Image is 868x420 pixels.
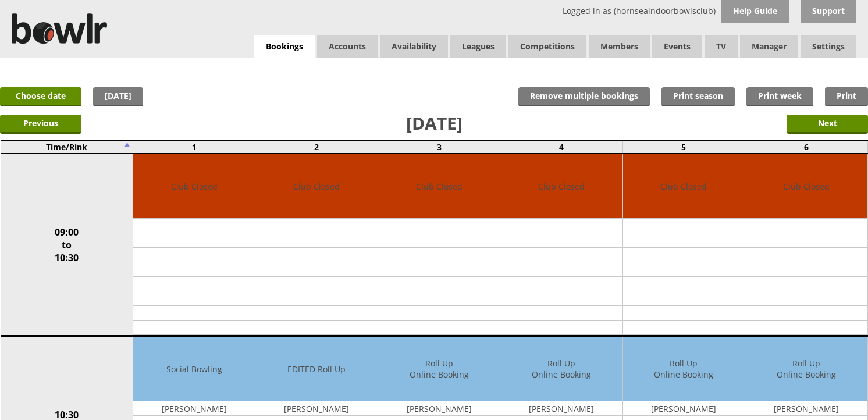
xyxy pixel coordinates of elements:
[508,35,586,58] a: Competitions
[378,140,500,154] td: 3
[500,337,622,401] td: Roll Up Online Booking
[133,140,255,154] td: 1
[317,35,378,58] span: Accounts
[745,401,867,416] td: [PERSON_NAME]
[378,154,500,219] td: Club Closed
[500,401,622,416] td: [PERSON_NAME]
[623,401,745,416] td: [PERSON_NAME]
[500,154,622,219] td: Club Closed
[255,401,377,416] td: [PERSON_NAME]
[787,115,868,134] input: Next
[623,154,745,219] td: Club Closed
[652,35,702,58] a: Events
[622,140,745,154] td: 5
[380,35,448,58] a: Availability
[133,154,255,219] td: Club Closed
[745,337,867,401] td: Roll Up Online Booking
[661,87,735,106] a: Print season
[801,35,856,58] span: Settings
[133,401,255,416] td: [PERSON_NAME]
[705,35,738,58] span: TV
[378,337,500,401] td: Roll Up Online Booking
[1,140,133,154] td: Time/Rink
[825,87,868,106] a: Print
[518,87,650,106] input: Remove multiple bookings
[745,154,867,219] td: Club Closed
[740,35,798,58] span: Manager
[255,140,378,154] td: 2
[1,154,133,336] td: 09:00 to 10:30
[589,35,650,58] span: Members
[745,140,867,154] td: 6
[93,87,143,106] a: [DATE]
[378,401,500,416] td: [PERSON_NAME]
[500,140,622,154] td: 4
[623,337,745,401] td: Roll Up Online Booking
[255,154,377,219] td: Club Closed
[255,337,377,401] td: EDITED Roll Up
[450,35,506,58] a: Leagues
[133,337,255,401] td: Social Bowling
[746,87,813,106] a: Print week
[254,35,315,59] a: Bookings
